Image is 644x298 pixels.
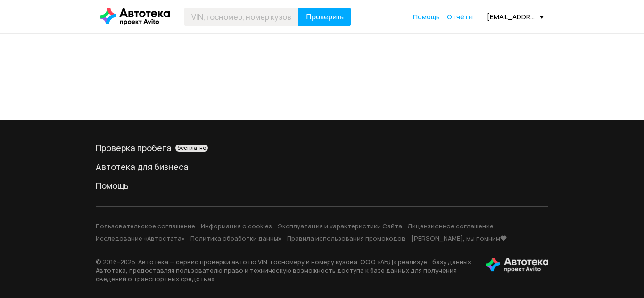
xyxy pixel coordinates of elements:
a: Правила использования промокодов [287,234,405,242]
div: [EMAIL_ADDRESS][DOMAIN_NAME] [487,12,544,21]
a: Отчёты [447,12,473,22]
span: Помощь [413,12,440,21]
a: Автотека для бизнеса [96,161,548,172]
a: Проверка пробегабесплатно [96,142,548,153]
span: Проверить [306,13,344,21]
a: Политика обработки данных [190,234,281,242]
input: VIN, госномер, номер кузова [184,8,299,26]
a: [PERSON_NAME], мы помним [411,234,507,242]
p: © 2016– 2025 . Автотека — сервис проверки авто по VIN, госномеру и номеру кузова. ООО «АБД» реали... [96,258,471,283]
a: Помощь [96,180,548,191]
a: Пользовательское соглашение [96,222,195,230]
span: бесплатно [177,145,206,151]
div: Проверка пробега [96,142,548,153]
a: Эксплуатация и характеристики Сайта [278,222,402,230]
img: tWS6KzJlK1XUpy65r7uaHVIs4JI6Dha8Nraz9T2hA03BhoCc4MtbvZCxBLwJIh+mQSIAkLBJpqMoKVdP8sONaFJLCz6I0+pu7... [486,258,548,273]
a: Помощь [413,12,440,22]
a: Исследование «Автостата» [96,234,185,242]
a: Лицензионное соглашение [408,222,494,230]
button: Проверить [298,8,351,26]
span: Отчёты [447,12,473,21]
a: Информация о cookies [201,222,272,230]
